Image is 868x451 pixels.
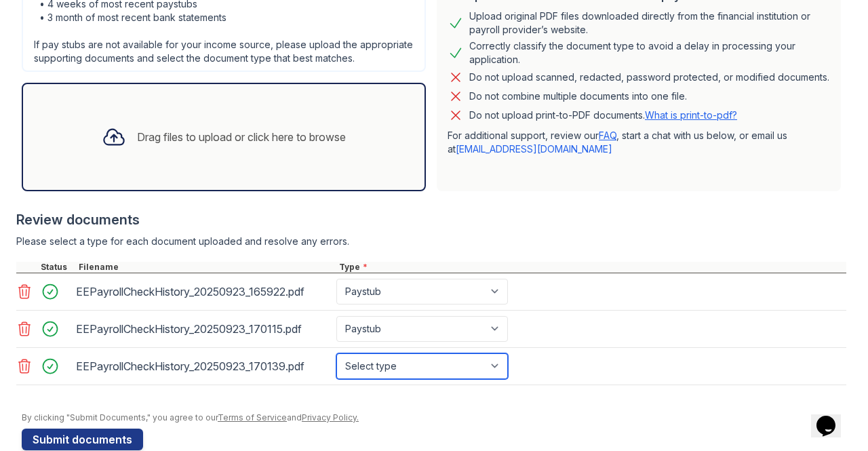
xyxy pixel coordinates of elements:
div: Filename [76,262,336,273]
button: Submit documents [22,429,143,450]
a: FAQ [599,130,616,141]
p: For additional support, review our , start a chat with us below, or email us at [448,129,830,156]
iframe: chat widget [811,397,854,437]
div: Type [336,262,846,273]
div: Drag files to upload or click here to browse [137,129,346,145]
div: EEPayrollCheckHistory_20250923_170115.pdf [76,318,331,340]
div: Do not combine multiple documents into one file. [469,88,687,104]
a: Privacy Policy. [302,412,359,423]
div: Review documents [16,210,846,229]
div: Status [38,262,76,273]
a: Terms of Service [218,412,287,423]
div: Do not upload scanned, redacted, password protected, or modified documents. [469,69,829,85]
div: Correctly classify the document type to avoid a delay in processing your application. [469,39,830,66]
a: What is print-to-pdf? [645,109,737,121]
div: Upload original PDF files downloaded directly from the financial institution or payroll provider’... [469,9,830,37]
div: EEPayrollCheckHistory_20250923_170139.pdf [76,355,331,377]
a: [EMAIL_ADDRESS][DOMAIN_NAME] [456,143,612,155]
div: EEPayrollCheckHistory_20250923_165922.pdf [76,281,331,302]
div: By clicking "Submit Documents," you agree to our and [22,412,846,423]
div: Please select a type for each document uploaded and resolve any errors. [16,235,846,248]
p: Do not upload print-to-PDF documents. [469,109,737,122]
